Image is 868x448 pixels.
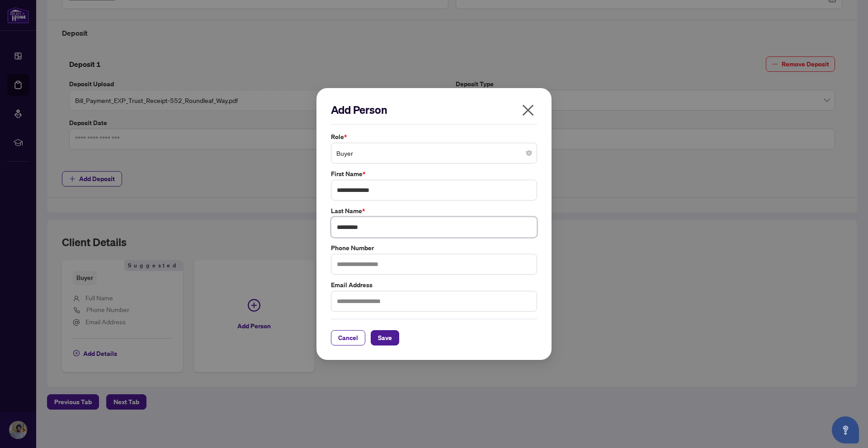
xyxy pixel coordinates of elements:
[338,331,358,345] span: Cancel
[331,169,537,179] label: First Name
[331,280,537,290] label: Email Address
[331,103,537,117] h2: Add Person
[521,103,535,117] span: close
[832,416,859,443] button: Open asap
[336,145,532,162] span: Buyer
[371,330,399,345] button: Save
[378,331,392,345] span: Save
[331,206,537,216] label: Last Name
[331,330,365,345] button: Cancel
[331,132,537,142] label: Role
[526,150,532,156] span: close-circle
[331,243,537,253] label: Phone Number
